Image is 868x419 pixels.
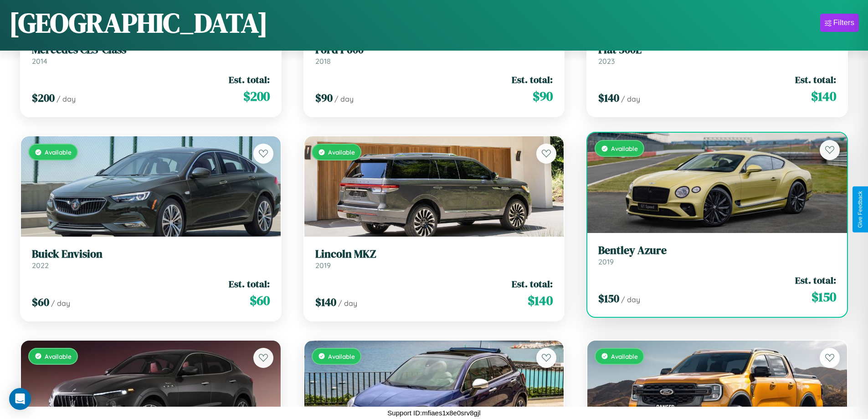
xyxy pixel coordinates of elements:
span: Available [611,352,638,360]
span: 2023 [598,57,615,66]
span: $ 140 [315,295,336,310]
span: / day [56,94,76,103]
a: Fiat 500L2023 [598,43,836,66]
span: $ 140 [598,90,619,105]
a: Buick Envision2022 [32,248,270,270]
span: Est. total: [795,274,836,287]
span: Est. total: [229,73,270,86]
span: $ 200 [243,87,270,105]
span: Est. total: [512,73,553,86]
h3: Lincoln MKZ [315,248,553,261]
span: $ 200 [32,90,55,105]
span: / day [621,94,640,103]
span: Est. total: [229,277,270,290]
h3: Bentley Azure [598,244,836,257]
span: Available [45,148,72,156]
span: 2014 [32,57,47,66]
h1: [GEOGRAPHIC_DATA] [9,4,268,41]
div: Open Intercom Messenger [9,388,31,410]
span: / day [338,299,357,308]
span: $ 60 [250,291,270,310]
h3: Buick Envision [32,248,270,261]
a: Bentley Azure2019 [598,244,836,266]
span: 2019 [598,257,614,266]
span: Est. total: [795,73,836,86]
span: $ 60 [32,295,49,310]
div: Filters [833,18,854,27]
span: $ 150 [598,291,619,306]
span: / day [51,299,70,308]
span: Available [611,145,638,152]
a: Ford P6002018 [315,43,553,66]
span: / day [334,94,354,103]
span: 2018 [315,57,331,66]
p: Support ID: mfiaes1x8e0srv8gjl [387,407,480,419]
span: Est. total: [512,277,553,290]
span: $ 150 [812,288,836,306]
a: Lincoln MKZ2019 [315,248,553,270]
span: Available [328,148,355,156]
span: Available [45,352,72,360]
a: Mercedes CLS-Class2014 [32,43,270,66]
button: Filters [820,14,859,32]
span: $ 90 [533,87,553,105]
span: $ 140 [811,87,836,105]
span: $ 90 [315,90,333,105]
span: 2022 [32,261,49,270]
span: 2019 [315,261,331,270]
span: Available [328,352,355,360]
div: Give Feedback [857,191,863,228]
span: / day [621,295,640,304]
span: $ 140 [528,291,553,310]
